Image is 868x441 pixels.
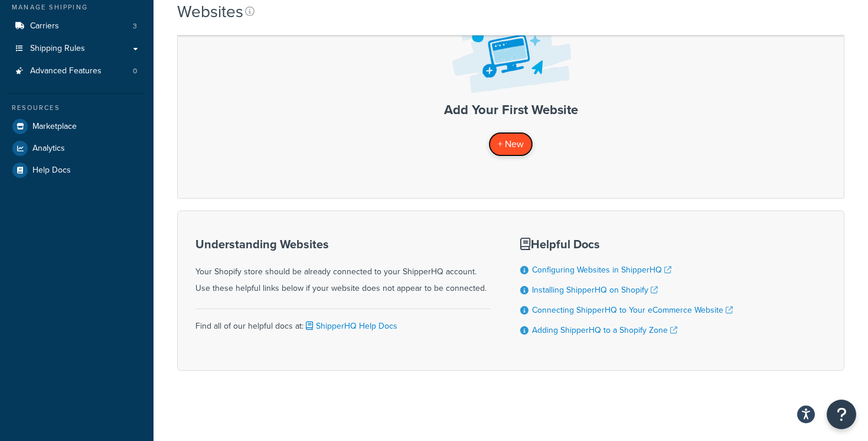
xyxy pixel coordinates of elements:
a: + New [488,132,533,156]
li: Carriers [9,15,145,37]
h3: Add Your First Website [190,103,832,117]
div: Resources [9,103,145,113]
a: Help Docs [9,160,145,181]
div: Your Shopify store should be already connected to your ShipperHQ account. Use these helpful links... [195,238,491,297]
span: Help Docs [32,166,71,176]
a: Marketplace [9,116,145,137]
a: Configuring Websites in ShipperHQ [532,264,671,276]
div: Manage Shipping [9,2,145,12]
div: Find all of our helpful docs at: [195,309,491,335]
a: Analytics [9,138,145,159]
span: Shipping Rules [30,44,85,54]
a: ShipperHQ Help Docs [304,320,397,332]
a: Shipping Rules [9,38,145,60]
span: Advanced Features [30,66,102,76]
a: Advanced Features 0 [9,60,145,82]
span: + New [498,137,524,151]
a: Carriers 3 [9,15,145,37]
span: 3 [133,21,137,31]
button: Open Resource Center [827,400,856,429]
a: Adding ShipperHQ to a Shopify Zone [532,324,677,336]
span: Marketplace [32,122,77,132]
span: 0 [133,66,137,76]
a: Installing ShipperHQ on Shopify [532,284,658,296]
h3: Understanding Websites [195,238,491,251]
a: Connecting ShipperHQ to Your eCommerce Website [532,304,733,316]
span: Analytics [32,144,65,154]
li: Advanced Features [9,60,145,82]
span: Carriers [30,21,59,31]
h3: Helpful Docs [520,238,733,251]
